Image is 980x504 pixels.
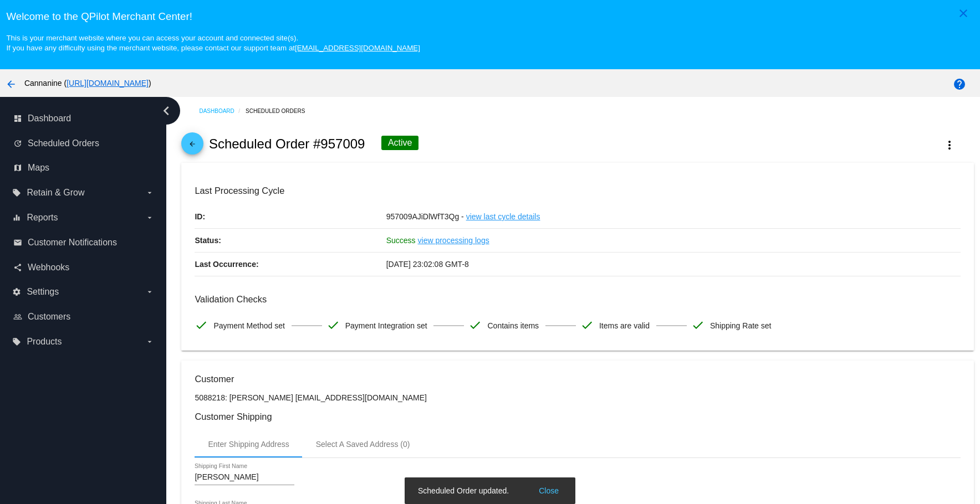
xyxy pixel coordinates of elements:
[67,79,149,88] a: [URL][DOMAIN_NAME]
[157,102,175,120] i: chevron_left
[28,114,71,124] span: Dashboard
[13,139,22,148] i: update
[195,393,960,402] p: 5088218: [PERSON_NAME] [EMAIL_ADDRESS][DOMAIN_NAME]
[6,34,420,52] small: This is your merchant website where you can access your account and connected site(s). If you hav...
[386,212,464,221] span: 957009AJiDlWfT3Qg -
[195,318,208,332] mat-icon: check
[208,440,289,449] div: Enter Shipping Address
[195,473,294,482] input: Shipping First Name
[953,78,966,91] mat-icon: help
[24,79,151,88] span: Cannanine ( )
[12,213,21,222] i: equalizer
[13,163,22,172] i: map
[27,287,59,297] span: Settings
[710,314,772,337] span: Shipping Rate set
[13,312,22,321] i: people_outline
[28,312,70,322] span: Customers
[13,308,154,326] a: people_outline Customers
[13,263,22,272] i: share
[466,205,540,228] a: view last cycle details
[195,186,960,196] h3: Last Processing Cycle
[186,140,199,153] mat-icon: arrow_back
[418,229,489,252] a: view processing logs
[12,188,21,197] i: local_offer
[195,205,386,228] p: ID:
[535,485,562,496] button: Close
[12,287,21,296] i: settings
[28,138,99,148] span: Scheduled Orders
[13,114,22,123] i: dashboard
[213,314,284,337] span: Payment Method set
[4,78,18,91] mat-icon: arrow_back
[316,440,410,449] div: Select A Saved Address (0)
[691,318,705,332] mat-icon: check
[145,213,154,222] i: arrow_drop_down
[12,337,21,346] i: local_offer
[27,337,62,347] span: Products
[943,138,956,152] mat-icon: more_vert
[28,163,49,173] span: Maps
[199,102,246,120] a: Dashboard
[246,102,315,120] a: Scheduled Orders
[487,314,539,337] span: Contains items
[13,110,154,127] a: dashboard Dashboard
[195,229,386,252] p: Status:
[209,136,365,152] h2: Scheduled Order #957009
[13,234,154,251] a: email Customer Notifications
[13,159,154,177] a: map Maps
[326,318,340,332] mat-icon: check
[195,374,960,384] h3: Customer
[295,44,420,52] a: [EMAIL_ADDRESS][DOMAIN_NAME]
[580,318,594,332] mat-icon: check
[27,213,58,223] span: Reports
[381,136,419,150] div: Active
[345,314,427,337] span: Payment Integration set
[386,260,469,269] span: [DATE] 23:02:08 GMT-8
[195,294,960,305] h3: Validation Checks
[386,236,416,245] span: Success
[27,188,84,198] span: Retain & Grow
[145,188,154,197] i: arrow_drop_down
[468,318,482,332] mat-icon: check
[145,287,154,296] i: arrow_drop_down
[599,314,650,337] span: Items are valid
[6,11,973,23] h3: Welcome to the QPilot Merchant Center!
[13,238,22,247] i: email
[145,337,154,346] i: arrow_drop_down
[28,238,117,248] span: Customer Notifications
[13,259,154,276] a: share Webhooks
[957,7,970,20] mat-icon: close
[28,263,69,272] span: Webhooks
[195,412,960,422] h3: Customer Shipping
[13,135,154,152] a: update Scheduled Orders
[195,253,386,276] p: Last Occurrence:
[418,485,562,496] simple-snack-bar: Scheduled Order updated.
